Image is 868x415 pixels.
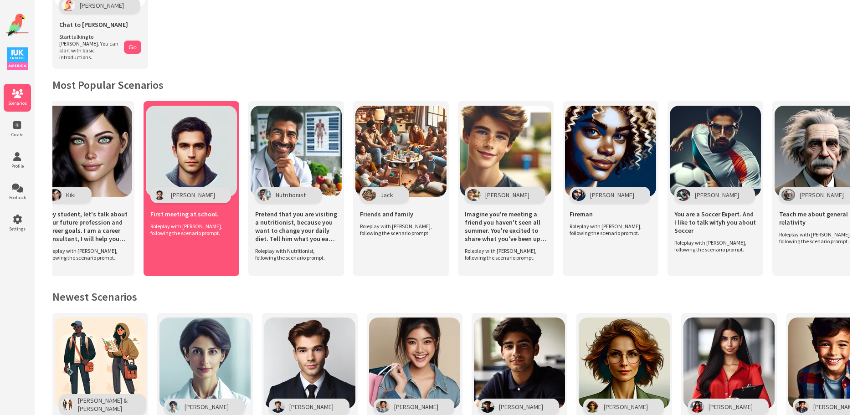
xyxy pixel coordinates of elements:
img: Character [376,401,390,413]
img: Character [257,189,271,201]
img: Scenario Image [683,318,775,409]
span: Chat to [PERSON_NAME] [59,20,128,29]
span: Roleplay with [PERSON_NAME], following the scenario prompt. [46,247,123,261]
span: [PERSON_NAME] [499,403,543,411]
img: Character [271,401,285,413]
img: Character [690,401,704,413]
span: Feedback [4,195,31,200]
span: Settings [4,226,31,232]
span: Pretend that you are visiting a nutritionist, because you want to change your daily diet. Tell hi... [255,210,337,243]
span: Fireman [570,210,593,218]
img: Character [166,401,180,413]
img: Scenario Image [369,318,460,409]
span: Roleplay with [PERSON_NAME], following the scenario prompt. [779,231,857,245]
img: Scenario Image [146,106,237,197]
span: [PERSON_NAME] & [PERSON_NAME] [78,396,130,413]
span: Roleplay with [PERSON_NAME], following the scenario prompt. [465,247,542,261]
img: Character [795,401,809,413]
span: [PERSON_NAME] [590,191,634,199]
img: Scenario Image [670,106,761,197]
img: Scenario Image [355,106,447,197]
span: [PERSON_NAME] [800,191,844,199]
img: Scenario Image [565,106,656,197]
span: Teach me about general relativity [779,210,861,226]
h2: Newest Scenarios [52,290,850,304]
img: Scenario Image [159,318,251,409]
span: Imagine you're meeting a friend you haven't seen all summer. You're excited to share what you've ... [465,210,547,243]
span: You are a Soccer Expert. And I like to talk wityh you about Soccer [674,210,756,235]
span: [PERSON_NAME] [813,403,858,411]
img: Character [62,399,73,410]
img: Scenario Image [251,106,342,197]
img: Scenario Image [474,318,565,409]
span: Create [4,132,31,138]
span: Friends and family [360,210,413,218]
span: Nutritionist [276,191,306,199]
img: Character [572,189,586,201]
img: Scenario Image [460,106,551,197]
span: [PERSON_NAME] [709,403,753,411]
span: Profile [4,163,31,169]
span: [PERSON_NAME] [485,191,529,199]
img: Website Logo [6,14,29,36]
span: Jack [380,191,393,199]
span: [PERSON_NAME] [695,191,739,199]
img: Character [153,189,166,201]
span: Roleplay with [PERSON_NAME], following the scenario prompt. [360,223,437,236]
img: Scenario Image [579,318,670,409]
img: Scenario Image [55,318,146,409]
img: Character [586,401,599,413]
span: [PERSON_NAME] [171,191,215,199]
img: Character [481,401,494,413]
span: Scenarios [4,100,31,106]
button: Go [124,41,141,54]
span: Roleplay with [PERSON_NAME], following the scenario prompt. [674,239,752,253]
span: Roleplay with [PERSON_NAME], following the scenario prompt. [150,223,228,236]
span: First meeting at school. [150,210,219,218]
img: IUK Logo [7,47,28,70]
img: Scenario Image [775,106,866,197]
h2: Most Popular Scenarios [52,78,850,92]
span: Start talking to [PERSON_NAME]. You can start with basic introductions. [59,33,119,61]
span: Hey student, let's talk about your future profession and career goals. I am a career consultant, ... [46,210,128,243]
span: [PERSON_NAME] [80,1,124,10]
img: Character [48,189,62,201]
img: Character [467,189,481,201]
span: [PERSON_NAME] [604,403,648,411]
img: Character [362,189,376,201]
span: [PERSON_NAME] [185,403,229,411]
span: [PERSON_NAME] [394,403,438,411]
span: Kiki [66,191,76,199]
span: Roleplay with [PERSON_NAME], following the scenario prompt. [570,223,647,236]
img: Character [781,189,795,201]
img: Scenario Image [264,318,355,409]
span: Roleplay with Nutritionist, following the scenario prompt. [255,247,333,261]
span: [PERSON_NAME] [289,403,334,411]
img: Character [677,189,690,201]
img: Scenario Image [41,106,132,197]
